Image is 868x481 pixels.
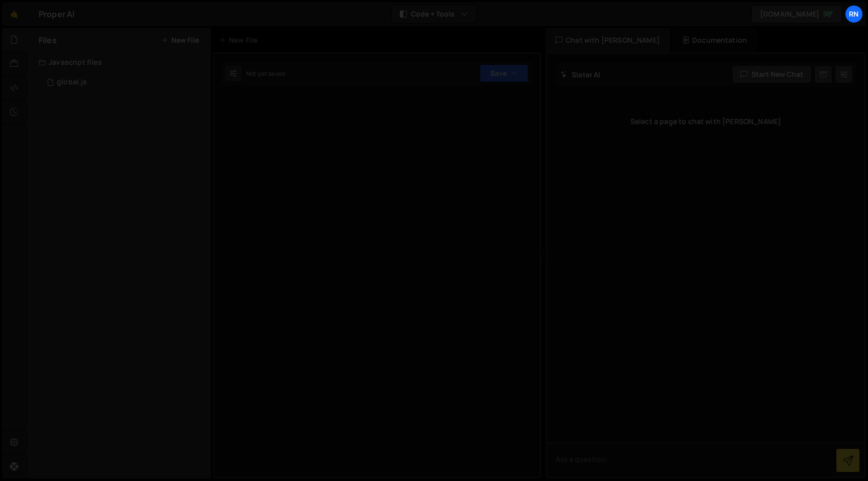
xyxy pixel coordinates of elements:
[751,5,842,23] a: [DOMAIN_NAME]
[480,64,528,82] button: Save
[219,35,261,45] div: New File
[672,28,757,52] div: Documentation
[27,52,211,72] div: Javascript files
[732,65,812,83] button: Start new chat
[561,70,601,79] h2: Slater AI
[2,2,27,26] a: 🤙
[246,69,285,78] div: Not yet saved
[546,28,670,52] div: Chat with [PERSON_NAME]
[392,5,476,23] button: Code + Tools
[57,78,87,87] div: global.js
[845,5,863,23] a: RN
[161,36,199,44] button: New File
[39,72,211,92] div: 6625/12710.js
[39,8,74,20] div: Proper AI
[39,35,57,46] h2: Files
